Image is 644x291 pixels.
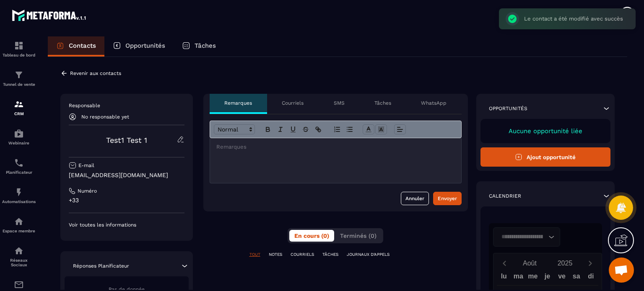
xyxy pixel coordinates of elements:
p: [EMAIL_ADDRESS][DOMAIN_NAME] [69,171,184,179]
p: Tâches [195,42,216,49]
a: Ouvrir le chat [609,258,634,283]
p: Revenir aux contacts [70,70,121,76]
a: Tâches [174,36,224,57]
img: automations [14,187,24,197]
img: formation [14,41,24,51]
p: Aucune opportunité liée [489,127,602,135]
p: Numéro [78,188,97,194]
a: schedulerschedulerPlanificateur [2,152,36,181]
p: Remarques [224,100,252,106]
p: Espace membre [2,229,36,233]
img: scheduler [14,158,24,168]
p: SMS [334,100,345,106]
a: Test1 Test 1 [106,136,147,144]
span: En cours (0) [294,232,329,239]
a: Opportunités [104,36,174,57]
p: No responsable yet [81,114,129,120]
span: Terminés (0) [340,232,377,239]
a: formationformationTableau de bord [2,34,36,64]
img: formation [14,70,24,80]
p: +33 [69,196,184,204]
p: Tableau de bord [2,53,36,57]
a: formationformationTunnel de vente [2,64,36,93]
div: Envoyer [438,194,457,203]
a: Contacts [48,36,104,57]
p: Tâches [374,100,391,106]
button: Annuler [401,192,429,205]
p: Contacts [69,42,96,49]
img: automations [14,129,24,139]
p: JOURNAUX D'APPELS [347,252,390,258]
a: automationsautomationsAutomatisations [2,181,36,210]
p: Courriels [282,100,304,106]
p: Réponses Planificateur [73,263,129,269]
img: logo [12,8,87,23]
p: Calendrier [489,193,521,199]
p: Automatisations [2,199,36,204]
p: Opportunités [125,42,165,49]
button: Terminés (0) [335,230,382,242]
p: Responsable [69,102,184,109]
p: Webinaire [2,141,36,145]
p: WhatsApp [421,100,447,106]
a: automationsautomationsWebinaire [2,122,36,152]
p: TOUT [249,252,260,258]
p: Voir toutes les informations [69,221,184,228]
button: En cours (0) [289,230,334,242]
p: CRM [2,111,36,116]
a: social-networksocial-networkRéseaux Sociaux [2,239,36,273]
a: formationformationCRM [2,93,36,122]
a: automationsautomationsEspace membre [2,210,36,239]
img: automations [14,216,24,227]
p: TÂCHES [322,252,338,258]
img: social-network [14,246,24,256]
img: email [14,280,24,290]
p: Planificateur [2,170,36,175]
button: Ajout opportunité [480,147,611,167]
p: Opportunités [489,105,527,112]
p: Réseaux Sociaux [2,258,36,267]
p: E-mail [78,162,94,169]
p: NOTES [269,252,282,258]
img: formation [14,99,24,109]
button: Envoyer [433,192,462,205]
p: Tunnel de vente [2,82,36,87]
p: COURRIELS [291,252,314,258]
